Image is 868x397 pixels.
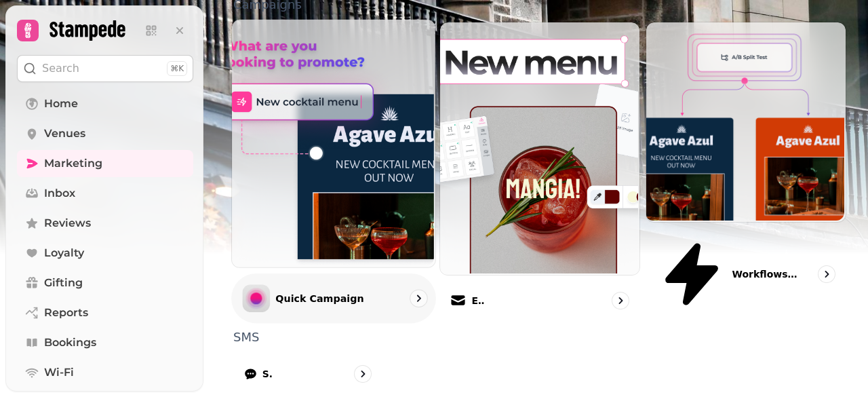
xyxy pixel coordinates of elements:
a: Loyalty [17,240,193,267]
a: Venues [17,120,193,147]
svg: go to [614,294,627,307]
a: SMS [233,354,382,394]
a: Inbox [17,180,193,207]
a: Workflows (coming soon)Workflows (coming soon) [646,22,846,320]
p: Search [42,60,79,77]
p: Quick Campaign [275,291,363,305]
span: Home [44,96,78,112]
span: Gifting [44,275,83,291]
span: Inbox [44,185,75,202]
button: Search⌘K [17,55,193,82]
img: Email [439,21,638,273]
p: Workflows (coming soon) [732,267,800,281]
span: Wi-Fi [44,364,74,381]
svg: go to [412,291,425,305]
p: SMS [262,367,273,381]
span: Reviews [44,215,91,231]
p: Email [471,294,485,307]
a: Marketing [17,150,193,177]
img: Workflows (coming soon) [645,21,844,221]
a: Reviews [17,210,193,237]
span: Venues [44,126,85,142]
span: Marketing [44,155,102,172]
span: Bookings [44,335,96,351]
a: Gifting [17,269,193,297]
a: Quick CampaignQuick Campaign [231,19,436,323]
div: ⌘K [167,61,187,76]
a: Bookings [17,329,193,356]
p: SMS [233,331,846,343]
span: Reports [44,305,88,321]
a: Reports [17,299,193,326]
svg: go to [820,267,833,281]
a: Home [17,90,193,117]
a: EmailEmail [439,22,640,320]
a: Wi-Fi [17,359,193,386]
svg: go to [356,367,370,381]
img: Quick Campaign [231,18,434,266]
span: Loyalty [44,245,84,261]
